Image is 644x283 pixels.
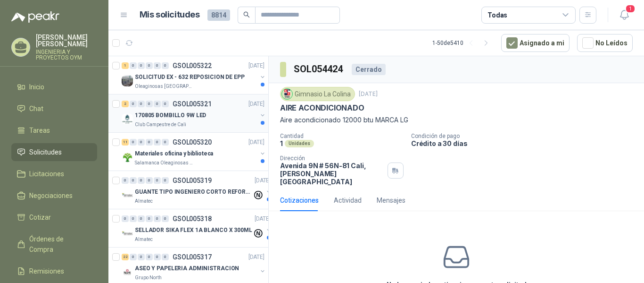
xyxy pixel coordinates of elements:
div: 0 [146,62,153,69]
p: Condición de pago [411,133,640,139]
img: Company Logo [122,228,133,240]
div: 0 [122,177,129,184]
a: Cotizar [11,208,97,226]
div: Cerrado [352,64,386,75]
div: 0 [138,254,145,260]
h1: Mis solicitudes [140,8,200,22]
div: 0 [138,139,145,146]
p: Dirección [280,155,384,162]
p: [PERSON_NAME] [PERSON_NAME] [36,34,97,47]
div: 0 [146,139,153,146]
a: 0 0 0 0 0 0 GSOL005318[DATE] Company LogoSELLADOR SIKA FLEX 1A BLANCO X 300MLAlmatec [122,213,272,243]
p: GUANTE TIPO INGENIERO CORTO REFORZADO [135,188,252,197]
p: Oleaginosas [GEOGRAPHIC_DATA][PERSON_NAME] [135,83,194,90]
a: Solicitudes [11,143,97,161]
div: 0 [130,177,137,184]
span: Inicio [29,82,44,92]
div: 1 - 50 de 5410 [432,35,494,51]
div: 0 [162,139,169,146]
div: Todas [487,10,507,20]
p: Salamanca Oleaginosas SAS [135,159,194,167]
a: 22 0 0 0 0 0 GSOL005317[DATE] Company LogoASEO Y PAPELERIA ADMINISTRACIONGrupo North [122,251,266,282]
p: [DATE] [359,90,378,99]
img: Logo peakr [11,11,59,23]
a: Órdenes de Compra [11,230,97,258]
p: GSOL005320 [173,139,212,146]
p: INGENIERIA Y PROYECTOS OYM [36,49,97,60]
span: search [243,11,250,18]
span: Solicitudes [29,147,62,157]
p: [DATE] [248,100,264,109]
div: 0 [162,215,169,222]
p: GSOL005317 [173,254,212,260]
p: SELLADOR SIKA FLEX 1A BLANCO X 300ML [135,226,252,235]
div: 0 [162,177,169,184]
a: Remisiones [11,262,97,280]
img: Company Logo [122,152,133,163]
p: GSOL005322 [173,62,212,69]
span: 8814 [207,9,230,21]
div: 0 [162,254,169,260]
p: 170805 BOMBILLO 9W LED [135,111,206,120]
div: 0 [130,254,137,260]
div: 0 [162,62,169,69]
span: Remisiones [29,266,64,276]
p: Almatec [135,236,153,243]
img: Company Logo [122,266,133,278]
p: Almatec [135,197,153,205]
div: 1 [122,62,129,69]
div: 0 [154,62,161,69]
div: 0 [154,215,161,222]
div: 0 [162,101,169,107]
a: Chat [11,100,97,118]
div: 0 [130,62,137,69]
h3: SOL054424 [294,62,344,77]
div: 0 [138,101,145,107]
div: 0 [154,177,161,184]
span: Negociaciones [29,190,73,201]
div: 0 [146,254,153,260]
p: Grupo North [135,274,162,282]
p: ASEO Y PAPELERIA ADMINISTRACION [135,264,239,273]
div: 0 [130,139,137,146]
p: Materiales oficina y biblioteca [135,149,213,158]
div: Cotizaciones [280,195,319,206]
p: GSOL005321 [173,101,212,107]
p: Crédito a 30 días [411,139,640,147]
p: Cantidad [280,133,404,139]
button: No Leídos [577,34,633,52]
div: 0 [154,254,161,260]
div: 0 [130,215,137,222]
div: 0 [138,177,145,184]
p: [DATE] [255,176,271,185]
div: 0 [146,177,153,184]
span: Chat [29,103,43,114]
img: Company Logo [122,113,133,125]
div: Gimnasio La Colina [280,87,355,101]
button: Asignado a mi [501,34,570,52]
a: Licitaciones [11,165,97,183]
a: 1 0 0 0 0 0 GSOL005322[DATE] Company LogoSOLICITUD EX - 632 REPOSICION DE EPPOleaginosas [GEOGRAP... [122,60,266,90]
p: SOLICITUD EX - 632 REPOSICION DE EPP [135,73,245,82]
span: 1 [625,4,636,13]
div: 0 [130,101,137,107]
p: GSOL005318 [173,215,212,222]
img: Company Logo [122,190,133,201]
div: 0 [138,215,145,222]
div: 0 [154,139,161,146]
div: Actividad [334,195,362,206]
div: 2 [122,101,129,107]
p: Aire acondicionado 12000 btu MARCA LG [280,115,633,125]
a: Tareas [11,121,97,139]
span: Licitaciones [29,169,64,179]
div: 11 [122,139,129,146]
a: 2 0 0 0 0 0 GSOL005321[DATE] Company Logo170805 BOMBILLO 9W LEDClub Campestre de Cali [122,98,266,129]
p: Avenida 9N # 56N-81 Cali , [PERSON_NAME][GEOGRAPHIC_DATA] [280,162,384,186]
a: Negociaciones [11,187,97,205]
p: [DATE] [255,214,271,223]
p: [DATE] [248,61,264,70]
div: 0 [146,101,153,107]
div: 0 [122,215,129,222]
a: Inicio [11,78,97,96]
span: Órdenes de Compra [29,234,88,255]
